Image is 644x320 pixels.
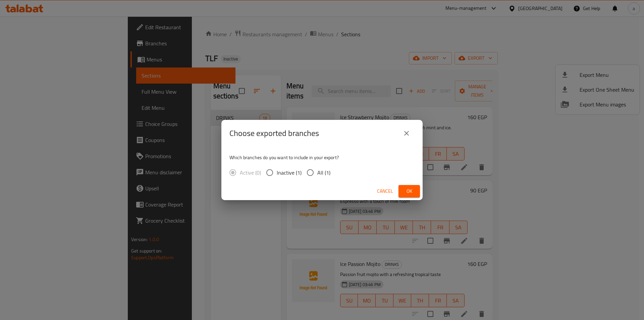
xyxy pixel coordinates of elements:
p: Which branches do you want to include in your export? [229,154,415,161]
span: Active (0) [240,169,261,177]
span: Ok [404,187,415,195]
button: close [398,125,415,141]
button: Cancel [374,185,396,197]
span: Cancel [377,187,393,195]
span: All (1) [317,169,330,177]
h2: Choose exported branches [229,128,319,139]
button: Ok [398,185,420,197]
span: Inactive (1) [277,169,302,177]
